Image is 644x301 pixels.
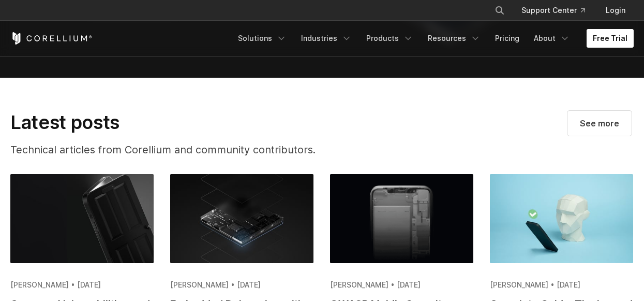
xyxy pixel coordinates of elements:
[330,280,473,290] div: [PERSON_NAME] • [DATE]
[10,142,363,157] p: Technical articles from Corellium and community contributors.
[490,174,633,263] img: Complete Guide: The Ins and Outs of Automated Mobile Application Security Testing
[170,280,313,290] div: [PERSON_NAME] • [DATE]
[482,1,634,20] div: Navigation Menu
[360,29,420,48] a: Products
[489,29,526,48] a: Pricing
[232,29,634,48] div: Navigation Menu
[295,29,358,48] a: Industries
[567,111,632,136] a: Visit our blog
[330,174,473,263] img: OWASP Mobile Security Testing: How Virtual Devices Catch What Top 10 Checks Miss
[580,117,619,130] span: See more
[232,29,293,48] a: Solutions
[10,280,154,290] div: [PERSON_NAME] • [DATE]
[10,32,93,45] a: Corellium Home
[587,29,634,48] a: Free Trial
[490,1,509,20] button: Search
[490,280,633,290] div: [PERSON_NAME] • [DATE]
[513,1,593,20] a: Support Center
[10,174,154,263] img: Common Vulnerabilities and Exposures Examples in Mobile Application Testing
[528,29,576,48] a: About
[10,111,363,134] h2: Latest posts
[170,174,313,263] img: Embedded Debugging with Arm DS IDE: Secure Tools & Techniques for App Developers
[597,1,634,20] a: Login
[422,29,487,48] a: Resources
